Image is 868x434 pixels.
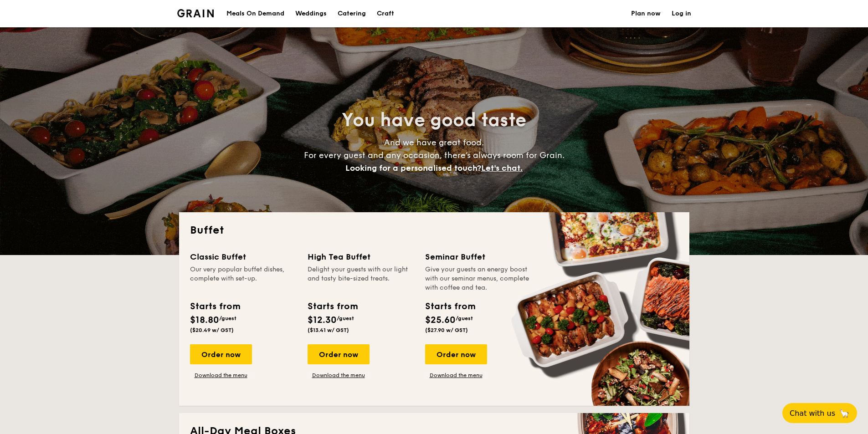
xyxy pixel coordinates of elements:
span: /guest [456,315,473,322]
div: Order now [308,344,370,364]
span: You have good taste [342,109,526,131]
span: /guest [219,315,236,322]
div: High Tea Buffet [308,250,414,263]
div: Starts from [425,300,475,313]
div: Starts from [190,300,240,313]
span: $18.80 [190,315,219,326]
span: ($27.90 w/ GST) [425,327,468,333]
span: Chat with us [790,409,835,418]
div: Our very popular buffet dishes, complete with set-up. [190,265,297,292]
div: Seminar Buffet [425,250,532,263]
a: Download the menu [190,372,252,379]
span: And we have great food. For every guest and any occasion, there’s always room for Grain. [304,138,565,173]
span: 🦙 [839,408,850,419]
button: Chat with us🦙 [782,403,857,423]
div: Order now [425,344,487,364]
div: Order now [190,344,252,364]
div: Classic Buffet [190,250,297,263]
div: Delight your guests with our light and tasty bite-sized treats. [308,265,414,292]
div: Give your guests an energy boost with our seminar menus, complete with coffee and tea. [425,265,532,292]
span: ($13.41 w/ GST) [308,327,349,333]
div: Starts from [308,300,357,313]
a: Download the menu [308,372,370,379]
span: /guest [337,315,354,322]
a: Download the menu [425,372,487,379]
span: $12.30 [308,315,337,326]
h2: Buffet [190,223,678,238]
span: Looking for a personalised touch? [345,163,481,173]
span: $25.60 [425,315,456,326]
img: Grain [177,9,214,17]
a: Logotype [177,9,214,17]
span: ($20.49 w/ GST) [190,327,234,333]
span: Let's chat. [481,163,523,173]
